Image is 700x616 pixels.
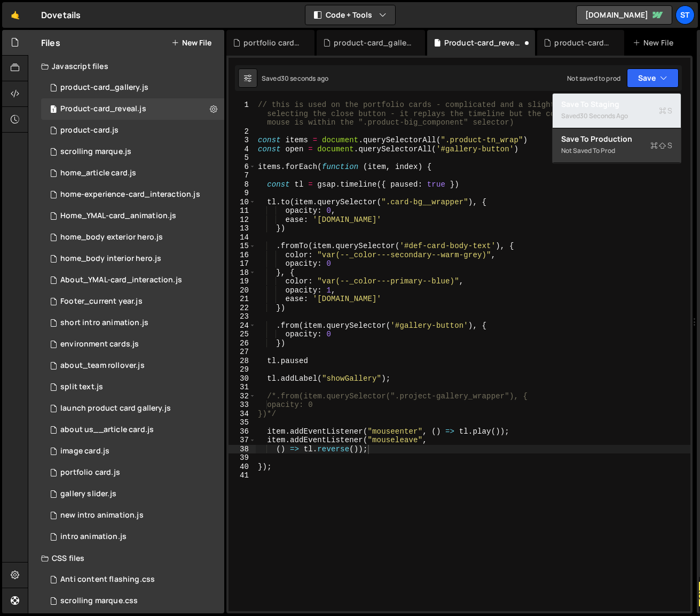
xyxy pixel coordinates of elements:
[229,277,256,286] div: 19
[41,462,224,483] div: 15113/39563.js
[41,590,224,612] div: 15113/46713.css
[561,110,672,122] div: Saved
[60,489,116,499] div: gallery slider.js
[229,418,256,427] div: 35
[60,425,154,435] div: about us__article card.js
[229,101,256,127] div: 1
[41,205,224,227] div: 15113/46634.js
[60,511,144,520] div: new intro animation.js
[60,233,163,242] div: home_body exterior hero.js
[444,37,522,48] div: Product-card_reveal.js
[627,68,679,88] button: Save
[60,404,171,413] div: launch product card gallery.js
[229,392,256,401] div: 32
[561,134,672,144] div: Save to Production
[229,286,256,295] div: 20
[229,180,256,189] div: 8
[334,37,412,48] div: product-card_gallery.js
[60,190,200,199] div: home-experience-card_interaction.js
[675,5,695,25] a: St
[229,330,256,339] div: 25
[229,198,256,207] div: 10
[229,171,256,180] div: 7
[41,334,224,355] div: 15113/39522.js
[229,463,256,472] div: 40
[41,291,224,312] div: 15113/43303.js
[229,321,256,330] div: 24
[41,526,224,548] div: 15113/39807.js
[60,446,109,456] div: image card.js
[659,105,672,116] span: S
[60,532,127,542] div: intro animation.js
[229,453,256,463] div: 39
[60,126,119,135] div: product-card.js
[229,215,256,225] div: 12
[60,83,148,93] div: product-card_gallery.js
[41,505,224,526] div: 15113/42595.js
[229,242,256,251] div: 15
[41,376,224,398] div: 15113/39528.js
[60,340,139,349] div: environment cards.js
[554,37,611,48] div: product-card.js
[305,5,395,25] button: Code + Tools
[229,153,256,163] div: 5
[41,269,224,291] div: 15113/43315.js
[229,365,256,374] div: 29
[229,410,256,419] div: 34
[60,168,136,178] div: home_article card.js
[229,471,256,480] div: 41
[41,163,224,184] div: 15113/43503.js
[28,548,224,569] div: CSS files
[60,147,131,157] div: scrolling marque.js
[561,99,672,110] div: Save to Staging
[60,318,148,328] div: short intro animation.js
[41,419,224,441] div: 15113/39520.js
[41,441,224,462] div: 15113/39517.js
[41,37,60,49] h2: Files
[229,251,256,260] div: 16
[60,104,146,114] div: Product-card_reveal.js
[60,575,155,584] div: Anti content flashing.css
[229,189,256,198] div: 9
[229,206,256,215] div: 11
[229,312,256,321] div: 23
[60,211,176,221] div: Home_YMAL-card_animation.js
[229,145,256,154] div: 4
[561,144,672,157] div: Not saved to prod
[229,233,256,242] div: 14
[60,468,120,478] div: portfolio card.js
[229,348,256,357] div: 27
[229,295,256,304] div: 21
[229,268,256,278] div: 18
[50,106,57,114] span: 1
[60,297,143,306] div: Footer_current year.js
[553,128,681,163] button: Save to ProductionS Not saved to prod
[229,374,256,383] div: 30
[28,56,224,77] div: Javascript files
[229,163,256,172] div: 6
[41,569,224,590] div: 15113/44504.css
[60,275,182,285] div: About_YMAL-card_interaction.js
[41,483,224,505] div: 15113/41064.js
[41,248,224,269] div: 15113/39545.js
[262,74,328,83] div: Saved
[41,227,224,248] div: 15113/41050.js
[576,5,672,25] a: [DOMAIN_NAME]
[229,224,256,233] div: 13
[229,436,256,445] div: 37
[41,120,224,141] div: product-card.js
[229,339,256,348] div: 26
[633,37,678,48] div: New File
[580,111,628,120] div: 30 seconds ago
[229,357,256,366] div: 28
[229,304,256,313] div: 22
[229,445,256,454] div: 38
[171,38,211,47] button: New File
[41,184,224,205] div: 15113/39521.js
[41,141,224,163] div: 15113/46712.js
[567,74,620,83] div: Not saved to prod
[41,312,224,334] div: 15113/43395.js
[41,355,224,376] div: 15113/40360.js
[41,77,224,98] div: product-card_gallery.js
